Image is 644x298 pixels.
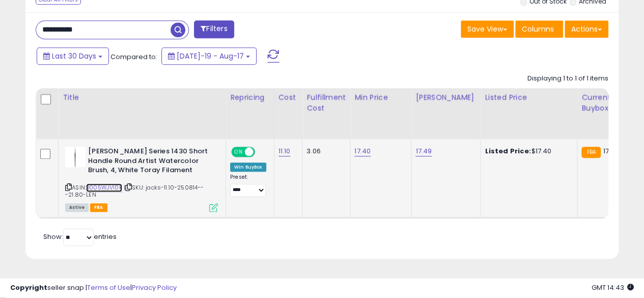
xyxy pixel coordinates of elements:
[565,20,608,38] button: Actions
[354,92,407,103] div: Min Price
[230,162,266,172] div: Win BuyBox
[90,203,107,212] span: FBA
[52,51,96,61] span: Last 30 Days
[65,183,204,199] span: | SKU: jacks-11.10-250814---21.80-LEN
[87,283,130,292] a: Terms of Use
[65,147,218,211] div: ASIN:
[10,283,47,292] strong: Copyright
[485,147,569,156] div: $17.40
[415,92,476,103] div: [PERSON_NAME]
[515,20,563,38] button: Columns
[232,148,245,156] span: ON
[110,52,157,62] span: Compared to:
[485,146,531,156] b: Listed Price:
[415,146,432,156] a: 17.49
[254,148,270,156] span: OFF
[278,92,298,103] div: Cost
[43,232,117,241] span: Show: entries
[10,283,177,293] div: seller snap | |
[461,20,514,38] button: Save View
[485,92,573,103] div: Listed Price
[230,92,270,103] div: Repricing
[278,146,291,156] a: 11.10
[581,92,634,114] div: Current Buybox Price
[86,183,122,192] a: B005WJVI0K
[63,92,221,103] div: Title
[527,74,608,84] div: Displaying 1 to 1 of 1 items
[306,147,342,156] div: 3.06
[37,47,109,65] button: Last 30 Days
[581,147,600,158] small: FBA
[65,203,89,212] span: All listings currently available for purchase on Amazon
[65,147,86,167] img: 21JLBSCxx0L._SL40_.jpg
[88,147,212,178] b: [PERSON_NAME] Series 1430 Short Handle Round Artist Watercolor Brush, 4, White Toray Filament
[230,174,266,197] div: Preset:
[354,146,371,156] a: 17.40
[194,20,234,38] button: Filters
[592,283,634,292] span: 2025-09-17 14:43 GMT
[132,283,177,292] a: Privacy Policy
[177,51,244,61] span: [DATE]-19 - Aug-17
[161,47,257,65] button: [DATE]-19 - Aug-17
[522,24,554,34] span: Columns
[306,92,346,114] div: Fulfillment Cost
[603,146,615,156] span: 17.4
